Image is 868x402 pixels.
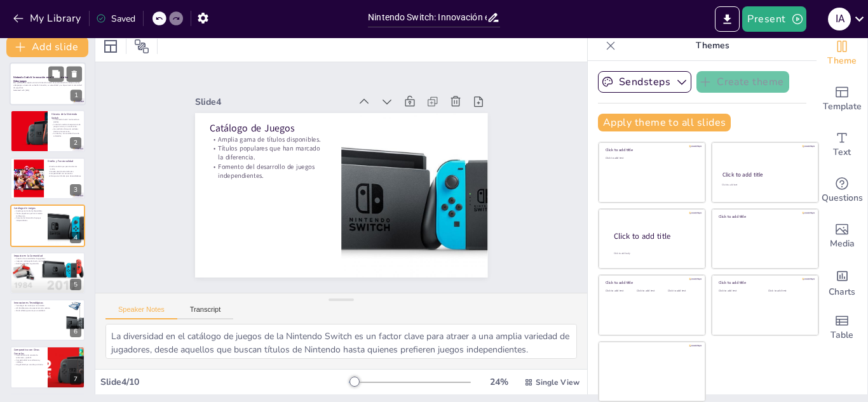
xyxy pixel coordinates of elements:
div: 3 [70,184,81,196]
div: Click to add text [768,290,808,293]
span: Theme [827,54,857,68]
p: Catálogo de Juegos [14,206,44,210]
div: Click to add text [668,290,696,293]
button: Export to PowerPoint [715,6,740,32]
button: Add slide [6,37,88,57]
p: Características de consola de sobremesa y portátil. [14,354,44,359]
div: 4 [70,232,81,243]
div: Add ready made slides [817,76,867,122]
p: HD Rumble para una experiencia más realista. [14,307,63,309]
button: Create theme [696,71,789,93]
button: Duplicate Slide [48,66,64,81]
span: Questions [822,191,863,205]
div: 4 [10,204,85,246]
div: 7 [70,373,81,385]
div: Click to add text [719,290,759,293]
span: Media [830,237,855,251]
p: Innovaciones Tecnológicas [14,301,63,305]
div: Layout [100,36,121,57]
div: 24 % [484,376,514,388]
p: Amplia gama de títulos disponibles. [14,210,44,213]
p: Enfoque en el diseño para desarrolladores. [48,175,81,177]
p: Creación de comunidades de jugadores. [14,257,81,260]
div: Click to add title [719,214,810,219]
textarea: La diversidad en el catálogo de juegos de la Nintendo Switch es un factor clave para atraer a una... [105,324,577,359]
div: Click to add title [722,171,807,178]
p: Modo tabletop para mayor versatilidad. [14,309,63,312]
p: Generated with [URL] [13,89,82,91]
div: Click to add title [719,280,810,285]
p: Eventos y torneos organizados. [14,262,81,265]
div: Add text boxes [817,122,867,168]
div: 5 [70,279,81,290]
button: Present [742,6,806,32]
button: Transcript [177,305,234,319]
div: Get real-time input from your audience [817,168,867,213]
p: Títulos populares que han marcado la diferencia. [212,130,330,161]
p: Singularidad que contribuye al éxito. [14,364,44,366]
p: Juego en multijugador local y en línea. [14,260,81,262]
p: Esta presentación explora cómo la Nintendo Switch ha revolucionado la industria de los videojuego... [13,82,82,89]
div: I A [828,8,851,30]
p: Pantalla táctil de alta definición. [48,170,81,173]
div: 1 [10,62,86,105]
strong: Nintendo Switch: Innovación en el Mundo de los Videojuegos [13,76,68,83]
div: Click to add text [606,290,634,293]
div: Add a table [817,305,867,351]
span: Position [134,39,149,54]
button: Speaker Notes [105,305,177,319]
span: Text [833,145,851,159]
div: Click to add title [606,280,696,285]
span: Template [823,100,862,114]
div: Add images, graphics, shapes or video [817,213,867,259]
button: Apply theme to all slides [598,114,731,131]
p: Amplia gama de títulos disponibles. [214,121,332,143]
p: Fomento del desarrollo de juegos independientes. [14,217,44,222]
p: Títulos populares que han marcado la diferencia. [14,213,44,217]
button: I A [828,6,851,32]
p: Fomento del desarrollo de juegos independientes. [210,148,329,178]
p: Catálogo de Juegos [215,108,332,134]
span: Charts [829,285,855,299]
div: Click to add text [722,184,806,187]
p: La Nintendo Switch fue lanzada en [DATE]. [51,118,81,123]
p: Comparativa con Otras Consolas [14,349,44,356]
div: Slide 4 / 10 [100,376,349,388]
p: Compatibilidad con accesorios. [48,172,81,175]
div: Add charts and graphs [817,259,867,305]
p: Ha vendido millones de unidades desde su lanzamiento. [51,128,81,132]
div: Slide 4 [203,81,359,109]
div: Click to add body [614,251,694,255]
div: Saved [96,13,135,25]
button: Sendsteps [598,71,691,93]
div: Click to add text [637,290,665,293]
p: Historia de la Nintendo Switch [51,112,81,119]
div: 2 [10,110,85,152]
button: Delete Slide [67,66,82,81]
p: La Switch combina la experiencia de juego en casa y en movimiento. [51,123,81,127]
button: My Library [10,8,86,29]
p: Themes [621,30,804,61]
div: 3 [10,157,85,199]
span: Single View [536,377,580,387]
div: Click to add text [606,157,696,160]
div: Change the overall theme [817,30,867,76]
p: Diseño y Funcionalidad [48,159,81,163]
p: Su diseño y funcionalidad han sido aclamados. [51,132,81,137]
span: Table [831,328,853,342]
div: 7 [10,346,85,388]
div: 6 [10,299,85,341]
div: 5 [10,252,85,294]
p: Competitividad en rendimiento y catálogo. [14,359,44,363]
p: Impacto en la Comunidad [14,254,81,258]
div: 6 [70,326,81,337]
div: 2 [70,137,81,149]
div: Click to add title [606,147,696,152]
input: Insert title [368,8,487,27]
div: Click to add title [614,231,695,241]
p: Tecnología de control por movimiento. [14,305,63,307]
p: Diseño modular que permite alternar modos. [48,165,81,170]
div: 1 [71,90,82,102]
